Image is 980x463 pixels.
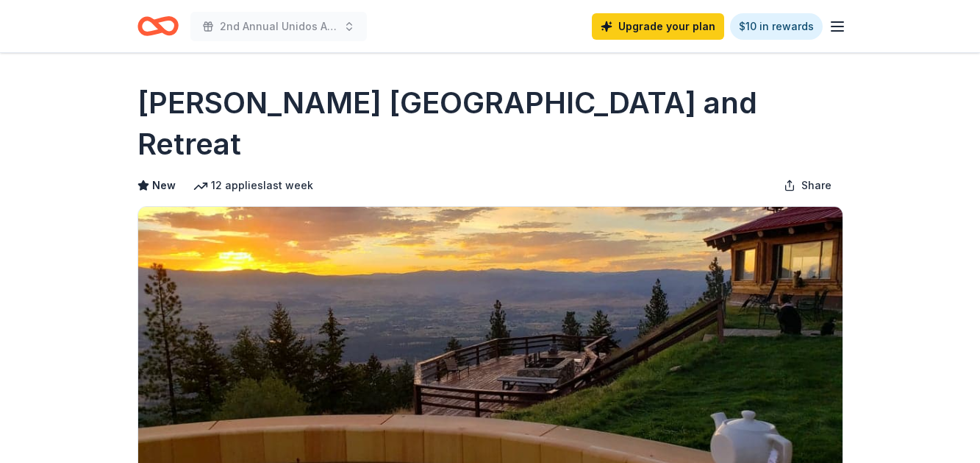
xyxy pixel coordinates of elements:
a: Home [137,9,179,43]
div: 12 applies last week [193,177,313,194]
a: $10 in rewards [730,13,823,40]
span: 2nd Annual Unidos Auction & Gala [220,18,337,35]
a: Upgrade your plan [592,13,724,40]
button: Share [772,171,843,200]
span: New [152,177,176,194]
span: Share [801,177,831,194]
h1: [PERSON_NAME] [GEOGRAPHIC_DATA] and Retreat [137,82,843,165]
button: 2nd Annual Unidos Auction & Gala [190,12,367,41]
